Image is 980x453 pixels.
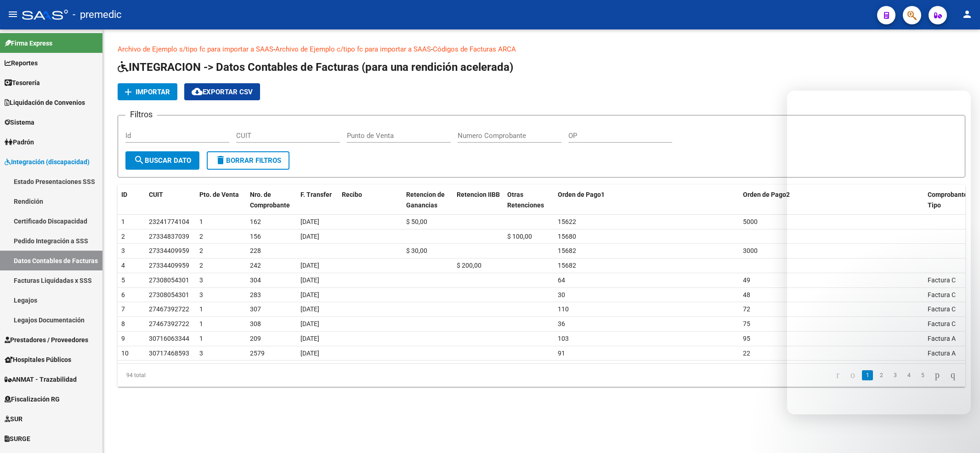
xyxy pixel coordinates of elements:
[300,218,319,225] span: [DATE]
[300,233,319,240] span: [DATE]
[962,9,973,20] mat-icon: person
[199,191,239,198] span: Pto. de Venta
[300,262,319,269] span: [DATE]
[121,305,125,313] span: 7
[558,291,565,298] span: 30
[121,320,125,327] span: 8
[250,262,261,269] span: 242
[149,191,163,198] span: CUIT
[118,364,285,387] div: 94 total
[5,78,40,88] span: Tesorería
[121,291,125,298] span: 6
[196,185,246,215] datatable-header-cell: Pto. de Venta
[125,151,199,170] button: Buscar Dato
[136,88,170,96] span: Importar
[192,88,253,96] span: Exportar CSV
[149,233,189,240] span: 27334837039
[504,185,554,215] datatable-header-cell: Otras Retenciones
[5,117,34,127] span: Sistema
[558,276,565,284] span: 64
[7,9,18,20] mat-icon: menu
[121,350,129,357] span: 10
[949,422,971,444] iframe: Intercom live chat
[118,61,513,74] span: INTEGRACION -> Datos Contables de Facturas (para una rendición acelerada)
[207,151,289,170] button: Borrar Filtros
[5,157,90,167] span: Integración (discapacidad)
[558,305,569,313] span: 110
[300,291,319,298] span: [DATE]
[192,86,203,97] mat-icon: cloud_download
[554,185,739,215] datatable-header-cell: Orden de Pago1
[406,191,445,209] span: Retencion de Ganancias
[121,276,125,284] span: 5
[558,320,565,327] span: 36
[199,350,203,357] span: 3
[558,233,576,240] span: 15680
[558,218,576,225] span: 15622
[246,185,297,215] datatable-header-cell: Nro. de Comprobante
[118,185,145,215] datatable-header-cell: ID
[5,137,34,147] span: Padrón
[149,335,189,342] span: 30716063344
[121,218,125,225] span: 1
[250,335,261,342] span: 209
[199,335,203,342] span: 1
[199,247,203,254] span: 2
[215,155,226,166] mat-icon: delete
[406,247,427,254] span: $ 30,00
[149,262,189,269] span: 27334409959
[300,350,319,357] span: [DATE]
[300,305,319,313] span: [DATE]
[743,305,750,313] span: 72
[402,185,453,215] datatable-header-cell: Retencion de Ganancias
[558,335,569,342] span: 103
[342,191,362,198] span: Recibo
[121,233,125,240] span: 2
[300,320,319,327] span: [DATE]
[121,262,125,269] span: 4
[5,434,30,444] span: SURGE
[250,218,261,225] span: 162
[199,305,203,313] span: 1
[558,262,576,269] span: 15682
[5,58,38,68] span: Reportes
[558,350,565,357] span: 91
[300,335,319,342] span: [DATE]
[199,218,203,225] span: 1
[743,320,750,327] span: 75
[118,44,965,54] p: - -
[250,291,261,298] span: 283
[275,45,431,53] a: Archivo de Ejemplo c/tipo fc para importar a SAAS
[134,155,145,166] mat-icon: search
[406,218,427,225] span: $ 50,00
[149,218,189,225] span: 23241774104
[300,276,319,284] span: [DATE]
[507,233,532,240] span: $ 100,00
[743,350,750,357] span: 22
[199,262,203,269] span: 2
[149,247,189,254] span: 27334409959
[250,276,261,284] span: 304
[743,276,750,284] span: 49
[5,374,77,384] span: ANMAT - Trazabilidad
[5,394,60,404] span: Fiscalización RG
[199,276,203,284] span: 3
[149,305,189,313] span: 27467392722
[118,83,177,100] button: Importar
[743,191,790,198] span: Orden de Pago2
[118,45,273,53] a: Archivo de Ejemplo s/tipo fc para importar a SAAS
[457,191,500,198] span: Retencion IIBB
[558,247,576,254] span: 15682
[250,191,290,209] span: Nro. de Comprobante
[739,185,924,215] datatable-header-cell: Orden de Pago2
[558,191,605,198] span: Orden de Pago1
[215,156,281,165] span: Borrar Filtros
[5,335,88,345] span: Prestadores / Proveedores
[433,45,516,53] a: Códigos de Facturas ARCA
[121,247,125,254] span: 3
[250,320,261,327] span: 308
[199,320,203,327] span: 1
[743,218,758,225] span: 5000
[73,5,122,25] span: - premedic
[199,233,203,240] span: 2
